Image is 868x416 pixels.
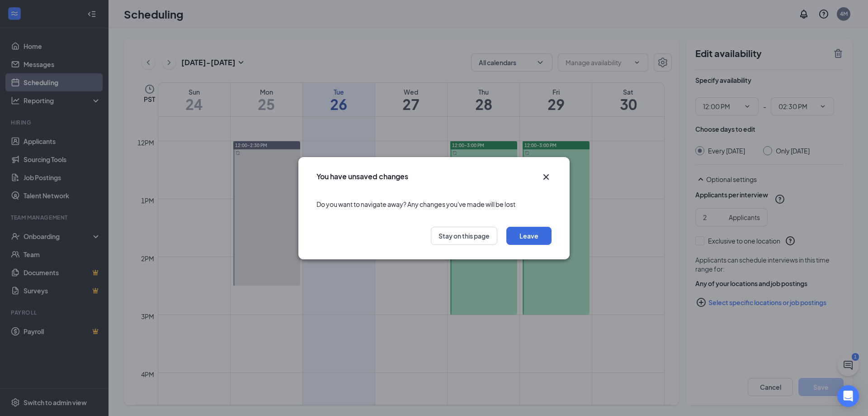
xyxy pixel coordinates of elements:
button: Close [541,172,552,182]
button: Leave [506,227,552,245]
div: Open Intercom Messenger [837,385,859,407]
div: Do you want to navigate away? Any changes you've made will be lost [316,191,552,218]
button: Stay on this page [431,227,497,245]
svg: Cross [541,172,552,182]
h3: You have unsaved changes [316,172,408,182]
